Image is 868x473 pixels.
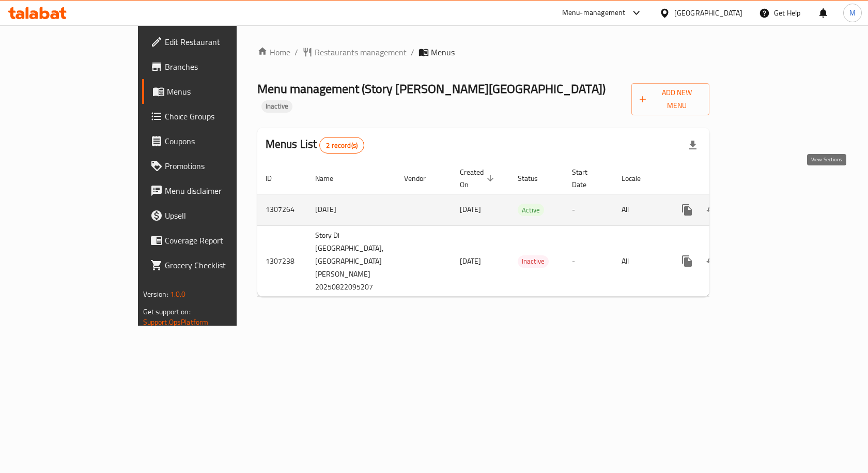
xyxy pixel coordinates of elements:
span: Grocery Checklist [165,259,275,271]
nav: breadcrumb [257,46,710,58]
span: Name [315,172,347,185]
span: Upsell [165,209,275,222]
span: Edit Restaurant [165,36,275,48]
span: Locale [622,172,654,185]
span: Add New Menu [640,86,701,112]
a: Grocery Checklist [142,253,283,278]
span: Branches [165,60,275,73]
button: Change Status [700,197,724,222]
a: Branches [142,54,283,79]
div: [GEOGRAPHIC_DATA] [674,7,742,19]
span: Created On [460,166,497,191]
span: Coupons [165,135,275,147]
a: Upsell [142,203,283,228]
div: Menu-management [562,7,626,19]
td: - [564,194,613,225]
span: Promotions [165,160,275,172]
span: Choice Groups [165,110,275,123]
a: Restaurants management [302,46,407,58]
span: Vendor [404,172,439,185]
span: Restaurants management [315,46,407,58]
li: / [411,46,414,58]
span: Menus [167,85,275,98]
span: Get support on: [143,305,191,318]
span: Inactive [518,255,549,267]
span: Version: [143,287,168,301]
button: more [675,249,700,273]
a: Choice Groups [142,104,283,129]
div: Active [518,204,544,216]
span: Status [518,172,551,185]
a: Promotions [142,154,283,178]
h2: Menus List [266,136,364,154]
td: All [613,194,667,225]
span: 1.0.0 [170,287,186,301]
span: Menu management ( Story [PERSON_NAME][GEOGRAPHIC_DATA] ) [257,77,606,100]
table: enhanced table [257,163,782,297]
span: Menu disclaimer [165,185,275,197]
th: Actions [667,163,782,194]
button: Add New Menu [631,83,709,115]
td: - [564,225,613,297]
td: [DATE] [307,194,396,225]
button: more [675,197,700,222]
div: Export file [680,133,705,158]
td: Story Di [GEOGRAPHIC_DATA],[GEOGRAPHIC_DATA][PERSON_NAME] 20250822095207 [307,225,396,297]
span: Start Date [572,166,601,191]
span: [DATE] [460,203,481,216]
div: Total records count [319,137,364,154]
a: Menu disclaimer [142,178,283,203]
span: ID [266,172,285,185]
a: Edit Restaurant [142,29,283,54]
span: [DATE] [460,254,481,268]
button: Change Status [700,249,724,273]
a: Coverage Report [142,228,283,253]
span: 2 record(s) [320,141,364,150]
span: M [849,7,856,19]
a: Coupons [142,129,283,154]
span: Menus [431,46,455,58]
span: Coverage Report [165,234,275,247]
td: All [613,225,667,297]
span: Active [518,204,544,216]
li: / [295,46,298,58]
a: Support.OpsPlatform [143,315,209,329]
a: Menus [142,79,283,104]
